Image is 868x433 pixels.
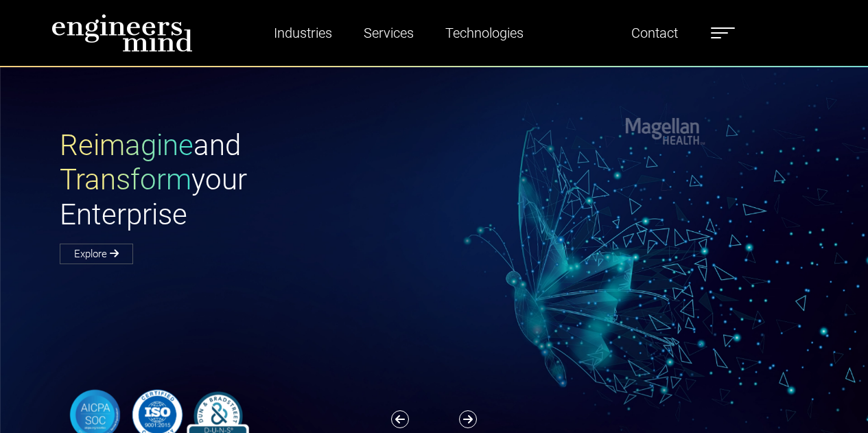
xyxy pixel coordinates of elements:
[51,14,193,52] img: logo
[60,128,193,162] span: Reimagine
[60,244,133,264] a: Explore
[626,17,683,49] a: Contact
[440,17,529,49] a: Technologies
[268,17,338,49] a: Industries
[60,128,434,232] h1: and your Enterprise
[60,163,191,196] span: Transform
[358,17,419,49] a: Services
